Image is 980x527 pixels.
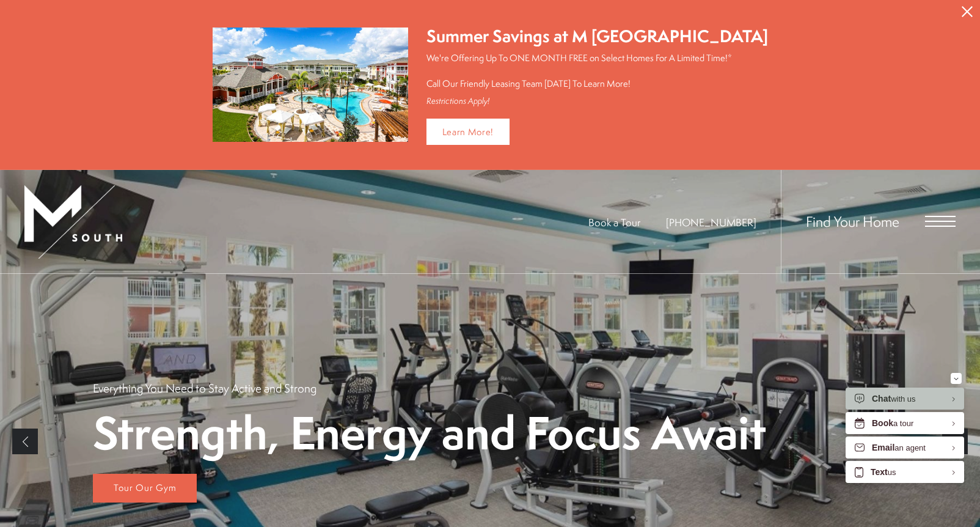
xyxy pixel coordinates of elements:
span: [PHONE_NUMBER] [666,215,756,229]
a: Learn More! [426,119,510,145]
a: Previous [12,429,38,454]
a: Find Your Home [806,212,899,231]
a: Book a Tour [588,215,640,229]
a: Tour Our Gym [93,474,197,503]
div: Summer Savings at M [GEOGRAPHIC_DATA] [426,24,768,48]
button: Open Menu [925,216,956,227]
div: Restrictions Apply! [426,96,768,106]
img: MSouth [24,185,122,259]
span: Tour Our Gym [114,481,177,494]
a: Call Us at 813-570-8014 [666,215,756,229]
p: Strength, Energy and Focus Await [93,408,766,457]
p: We're Offering Up To ONE MONTH FREE on Select Homes For A Limited Time!* Call Our Friendly Leasin... [426,51,768,90]
img: Summer Savings at M South Apartments [213,28,408,142]
p: Everything You Need to Stay Active and Strong [93,380,316,396]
